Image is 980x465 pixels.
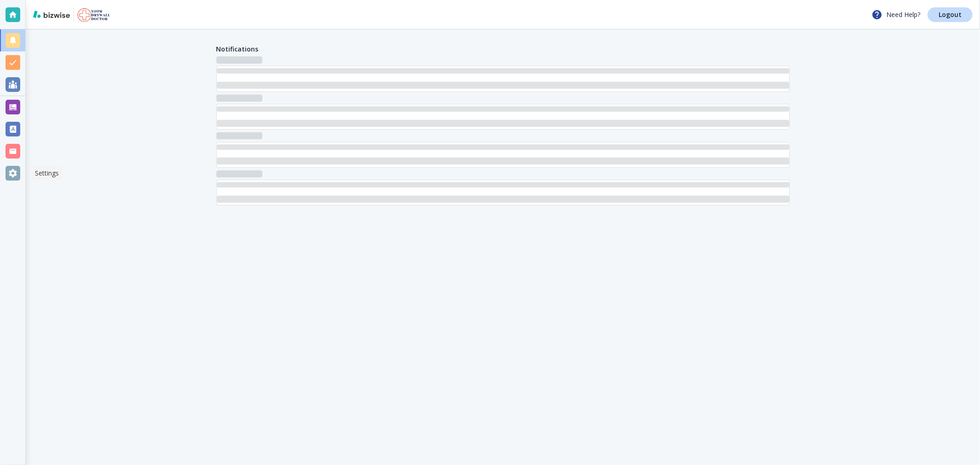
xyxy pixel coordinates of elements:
[216,44,259,54] h4: Notifications
[872,9,920,20] p: Need Help?
[33,11,70,18] img: bizwise
[35,169,59,178] p: Settings
[928,7,973,22] a: Logout
[78,7,110,22] img: Your Drywall Doctor
[939,11,962,18] p: Logout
